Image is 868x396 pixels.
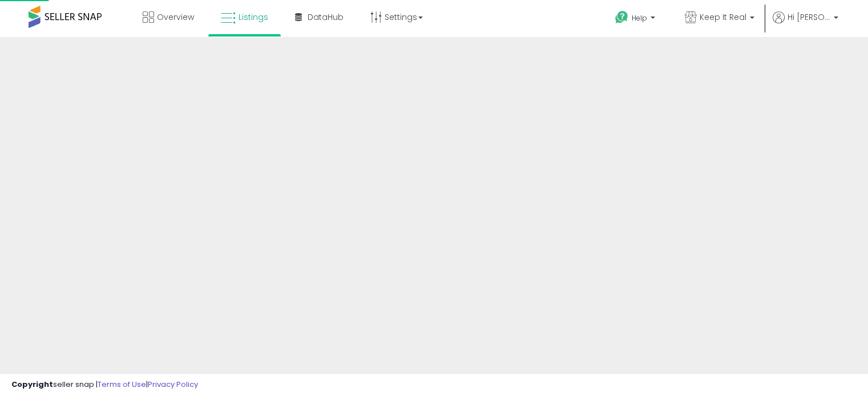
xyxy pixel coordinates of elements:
i: Get Help [615,10,629,25]
strong: Copyright [11,379,53,390]
span: Overview [157,11,194,23]
span: Keep It Real [700,11,746,23]
span: Listings [239,11,268,23]
a: Terms of Use [98,379,146,390]
span: DataHub [308,11,344,23]
span: Hi [PERSON_NAME] [788,11,830,23]
a: Help [606,2,667,37]
span: Help [632,13,647,23]
a: Hi [PERSON_NAME] [773,11,838,37]
div: seller snap | | [11,379,198,390]
a: Privacy Policy [148,379,198,390]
